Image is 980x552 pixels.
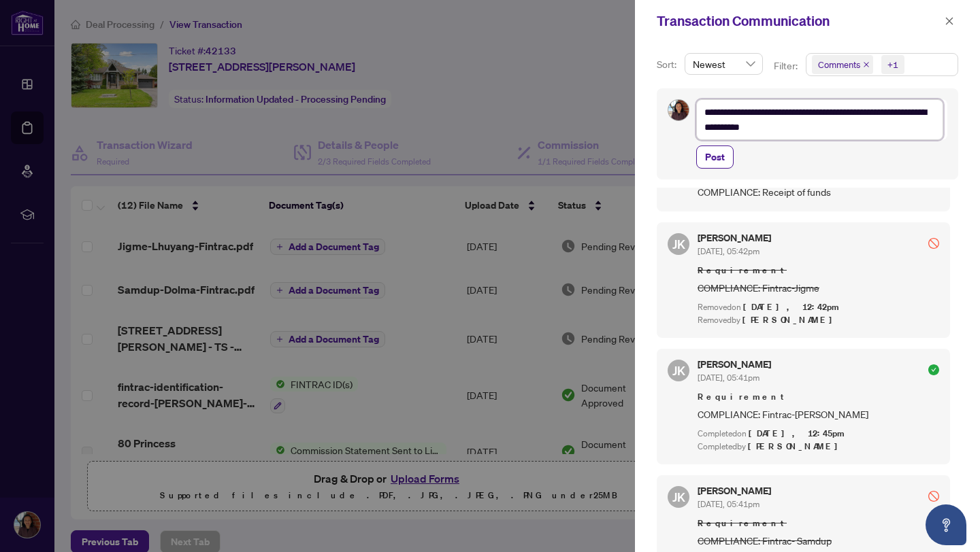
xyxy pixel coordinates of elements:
span: [DATE], 05:42pm [698,246,759,256]
span: [DATE], 12:45pm [749,428,847,439]
div: Completed by [698,441,939,453]
div: Completed on [698,428,939,441]
p: Filter: [774,58,800,73]
img: Profile Icon [668,100,689,120]
span: Post [705,146,725,168]
span: [DATE], 12:42pm [743,301,841,313]
button: Post [696,145,734,169]
span: Requirement [698,390,939,404]
span: Comments [812,55,873,74]
span: COMPLIANCE: Fintrac-[PERSON_NAME] [698,407,939,422]
span: close [945,16,954,26]
div: Transaction Communication [657,11,941,31]
span: Newest [693,54,755,74]
h5: [PERSON_NAME] [698,486,771,496]
span: stop [928,238,939,249]
span: [DATE], 05:41pm [698,373,759,383]
span: close [863,61,870,68]
span: JK [672,487,685,506]
span: JK [672,235,685,254]
div: +1 [887,58,898,71]
span: [PERSON_NAME] [748,441,845,452]
span: COMPLIANCE: Fintrac-Jigme [698,280,939,296]
div: Removed by [698,314,939,327]
span: COMPLIANCE: Receipt of funds [698,184,939,200]
span: [PERSON_NAME] [742,314,840,326]
p: Sort: [657,57,679,72]
div: Removed on [698,301,939,314]
button: Open asap [926,504,966,545]
h5: [PERSON_NAME] [698,360,771,369]
span: check-circle [928,364,939,375]
span: COMPLIANCE: Fintrac- Samdup [698,533,939,549]
span: Comments [818,58,860,71]
span: Requirement [698,264,939,277]
span: [DATE], 05:41pm [698,499,759,509]
h5: [PERSON_NAME] [698,233,771,243]
span: stop [928,491,939,502]
span: Requirement [698,517,939,530]
span: JK [672,361,685,380]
